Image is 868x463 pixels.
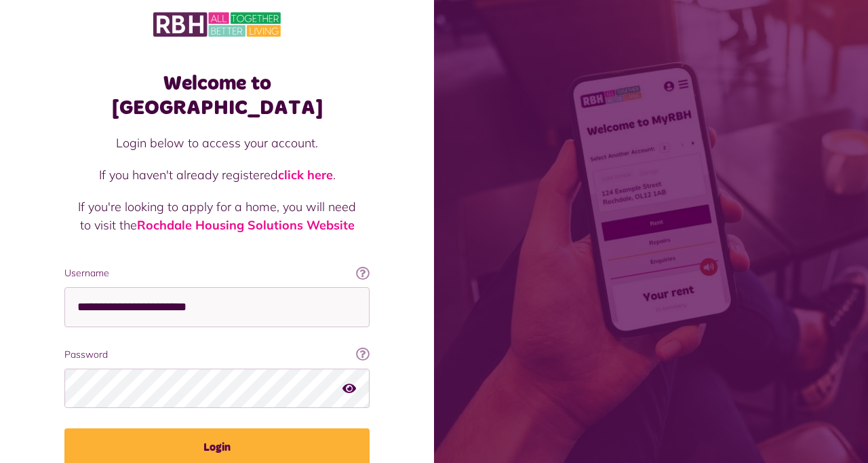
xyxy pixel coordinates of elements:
a: click here [278,167,333,183]
h1: Welcome to [GEOGRAPHIC_DATA] [64,71,370,120]
p: Login below to access your account. [78,134,356,152]
label: Password [64,348,370,362]
img: MyRBH [153,10,281,39]
a: Rochdale Housing Solutions Website [137,217,355,233]
p: If you're looking to apply for a home, you will need to visit the [78,198,356,234]
p: If you haven't already registered . [78,166,356,184]
label: Username [64,266,370,280]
